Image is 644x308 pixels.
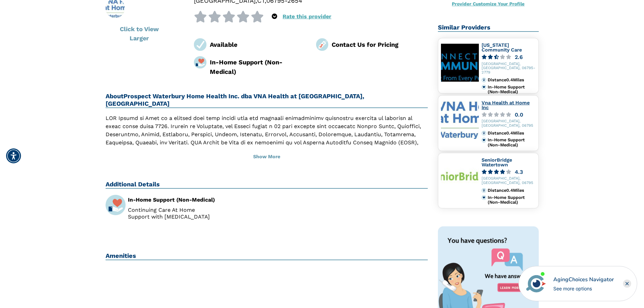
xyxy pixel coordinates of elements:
[488,188,535,193] div: Distance 0.4 Miles
[488,131,535,136] div: Distance 0.4 Miles
[488,78,535,82] div: Distance 0.4 Miles
[525,272,548,295] img: avatar
[515,169,523,174] div: 4.3
[482,62,536,75] div: [GEOGRAPHIC_DATA], [GEOGRAPHIC_DATA], 06795-2779
[482,78,486,82] img: distance.svg
[128,207,262,213] li: Continuing Care At Home
[515,112,523,117] div: 0.0
[482,131,486,136] img: distance.svg
[623,280,631,288] div: Close
[482,177,536,185] div: [GEOGRAPHIC_DATA], [GEOGRAPHIC_DATA], 06795
[482,85,486,89] img: primary.svg
[332,40,428,49] div: Contact Us for Pricing
[482,112,536,117] a: 0.0
[482,55,536,60] a: 2.6
[438,24,539,32] h2: Similar Providers
[106,21,173,46] button: Click to View Larger
[482,42,522,53] a: [US_STATE] Community Care
[283,13,331,20] a: Rate this provider
[482,169,536,174] a: 4.3
[452,1,525,6] a: Provider Customize Your Profile
[515,55,523,60] div: 2.6
[553,285,614,292] div: See more options
[106,114,428,212] p: LOR Ipsumd si Amet co a elitsed doei temp incidi utla etd magnaali enimadminimv quisnostru exerci...
[106,252,428,260] h2: Amenities
[6,148,21,163] div: Accessibility Menu
[272,11,277,22] div: Popover trigger
[482,157,512,167] a: SeniorBridge Watertown
[482,138,486,142] img: primary.svg
[482,188,486,193] img: distance.svg
[210,58,306,76] div: In-Home Support (Non-Medical)
[553,275,614,284] div: AgingChoices Navigator
[210,40,306,49] div: Available
[488,138,535,147] div: In-Home Support (Non-Medical)
[106,181,428,189] h2: Additional Details
[128,197,262,203] div: In-Home Support (Non-Medical)
[482,100,530,110] a: Vna Health at Home Inc
[482,195,486,200] img: primary.svg
[488,195,535,205] div: In-Home Support (Non-Medical)
[106,149,428,164] button: Show More
[482,119,536,128] div: [GEOGRAPHIC_DATA], [GEOGRAPHIC_DATA], 06795
[128,214,262,220] li: Support with [MEDICAL_DATA]
[488,85,535,95] div: In-Home Support (Non-Medical)
[106,93,428,108] h2: About Prospect Waterbury Home Health Inc. dba VNA Health at [GEOGRAPHIC_DATA], [GEOGRAPHIC_DATA]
